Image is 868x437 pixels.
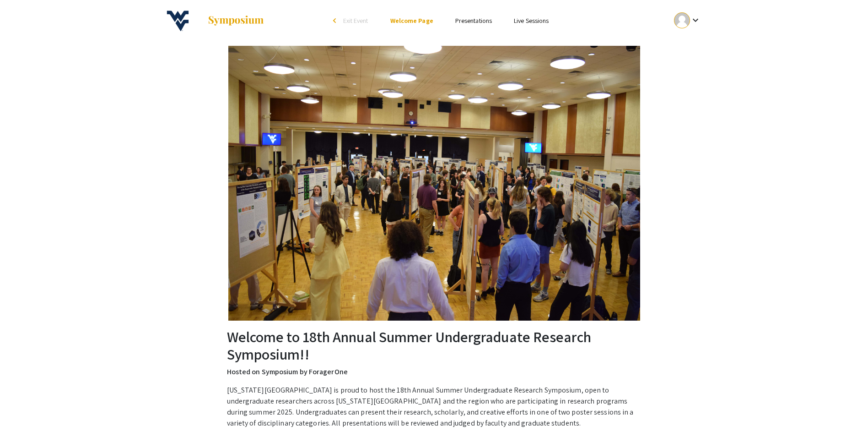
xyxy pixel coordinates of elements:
[227,366,642,377] p: Hosted on Symposium by ForagerOne
[227,328,642,363] h2: Welcome to 18th Annual Summer Undergraduate Research Symposium!!
[207,15,264,26] img: Symposium by ForagerOne
[690,15,701,26] mat-icon: Expand account dropdown
[227,385,642,429] p: [US_STATE][GEOGRAPHIC_DATA] is proud to host the 18th Annual Summer Undergraduate Research Sympos...
[228,46,640,321] img: 18th Annual Summer Undergraduate Research Symposium!
[390,16,433,25] a: Welcome Page
[333,18,339,23] div: arrow_back_ios
[664,10,711,31] button: Expand account dropdown
[157,9,198,32] img: 18th Annual Summer Undergraduate Research Symposium!
[7,396,39,430] iframe: Chat
[514,16,549,25] a: Live Sessions
[455,16,492,25] a: Presentations
[157,9,264,32] a: 18th Annual Summer Undergraduate Research Symposium!
[343,16,368,25] span: Exit Event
